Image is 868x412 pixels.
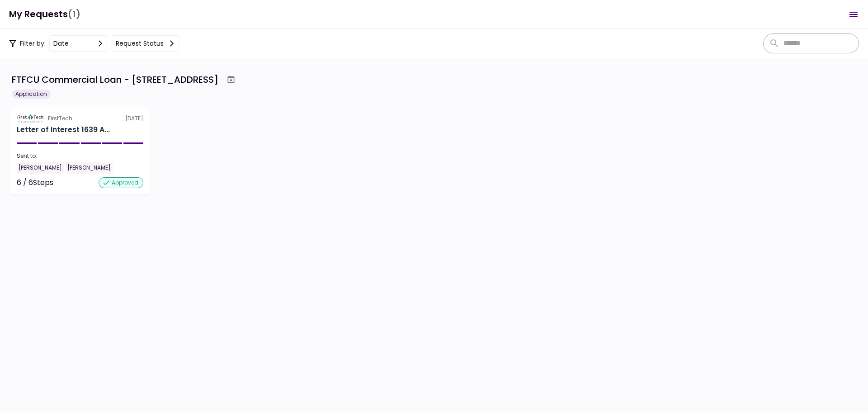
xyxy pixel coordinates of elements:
div: Application [12,90,51,99]
button: Request status [112,35,179,52]
button: date [49,35,108,52]
div: [PERSON_NAME] [66,162,113,174]
span: (1) [68,5,80,24]
div: [DATE] [17,114,143,123]
div: FirstTech [48,114,72,123]
div: [PERSON_NAME] [17,162,64,174]
button: Archive workflow [223,71,239,88]
h1: My Requests [9,5,80,24]
div: date [53,38,69,48]
div: Letter of Interest 1639 Alameda Ave Lakewood OH [17,124,110,135]
button: Open menu [843,4,864,25]
div: FTFCU Commercial Loan - [STREET_ADDRESS] [12,73,218,86]
div: approved [99,177,143,188]
div: 6 / 6 Steps [17,177,53,188]
div: Sent to: [17,152,143,160]
div: Filter by: [9,35,179,52]
img: Partner logo [17,114,44,123]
